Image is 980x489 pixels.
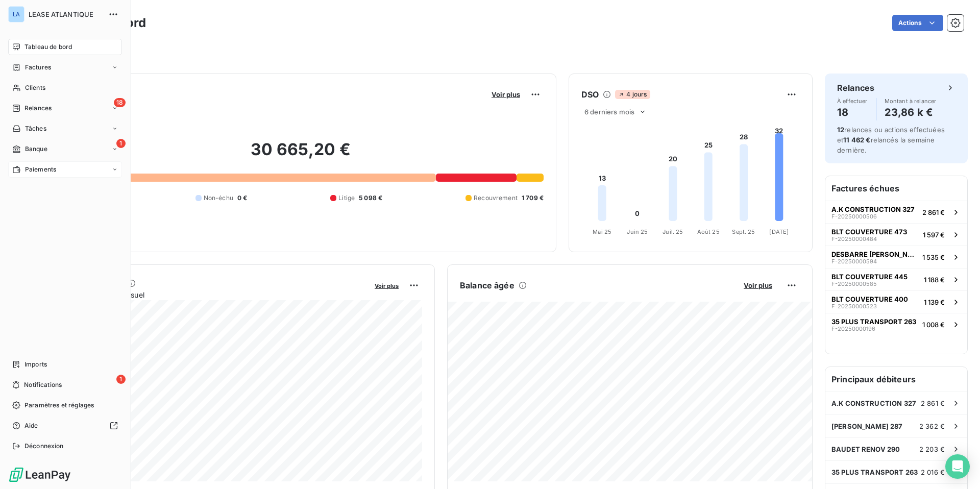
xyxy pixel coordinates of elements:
[116,375,126,384] span: 1
[945,454,970,479] div: Open Intercom Messenger
[593,228,611,235] tspan: Mai 25
[25,63,51,72] span: Factures
[627,228,648,235] tspan: Juin 25
[8,467,71,483] img: Logo LeanPay
[58,139,544,170] h2: 30 665,20 €
[584,108,634,116] span: 6 derniers mois
[460,279,514,291] h6: Balance âgée
[204,193,233,203] span: Non-échu
[885,98,937,104] span: Montant à relancer
[825,268,967,290] button: BLT COUVERTURE 445F-202500005851 188 €
[237,193,247,203] span: 0 €
[831,468,918,476] span: 35 PLUS TRANSPORT 263
[923,231,945,239] span: 1 597 €
[8,418,122,434] a: Aide
[831,326,875,332] span: F-20250000196
[25,165,56,174] span: Paiements
[615,90,650,99] span: 4 jours
[922,253,945,261] span: 1 535 €
[825,176,967,201] h6: Factures échues
[825,223,967,246] button: BLT COUVERTURE 473F-202500004841 597 €
[924,276,945,284] span: 1 188 €
[732,228,755,235] tspan: Sept. 25
[741,281,775,290] button: Voir plus
[825,367,967,392] h6: Principaux débiteurs
[488,90,523,99] button: Voir plus
[474,193,518,203] span: Recouvrement
[831,250,918,258] span: DESBARRE [PERSON_NAME] C469
[116,139,126,148] span: 1
[24,442,64,451] span: Déconnexion
[24,42,72,52] span: Tableau de bord
[831,445,900,453] span: BAUDET RENOV 290
[837,98,868,104] span: À effectuer
[825,290,967,313] button: BLT COUVERTURE 400F-202500005231 139 €
[492,90,520,99] span: Voir plus
[831,303,877,309] span: F-20250000523
[825,313,967,335] button: 35 PLUS TRANSPORT 263F-202500001961 008 €
[359,193,382,203] span: 5 098 €
[921,399,945,407] span: 2 861 €
[831,213,877,219] span: F-20250000506
[919,422,945,430] span: 2 362 €
[375,282,399,289] span: Voir plus
[25,83,45,92] span: Clients
[522,193,544,203] span: 1 709 €
[24,380,62,389] span: Notifications
[919,445,945,453] span: 2 203 €
[581,88,599,101] h6: DSO
[831,205,915,213] span: A.K CONSTRUCTION 327
[837,126,844,134] span: 12
[843,136,870,144] span: 11 462 €
[924,298,945,306] span: 1 139 €
[892,15,943,31] button: Actions
[922,208,945,216] span: 2 861 €
[831,399,916,407] span: A.K CONSTRUCTION 327
[24,421,38,430] span: Aide
[922,321,945,329] span: 1 008 €
[825,246,967,268] button: DESBARRE [PERSON_NAME] C469F-202500005941 535 €
[831,422,903,430] span: [PERSON_NAME] 287
[372,281,402,290] button: Voir plus
[837,82,874,94] h6: Relances
[24,401,94,410] span: Paramètres et réglages
[24,104,52,113] span: Relances
[29,10,102,18] span: LEASE ATLANTIQUE
[837,104,868,120] h4: 18
[338,193,355,203] span: Litige
[831,295,908,303] span: BLT COUVERTURE 400
[769,228,789,235] tspan: [DATE]
[24,360,47,369] span: Imports
[58,289,367,300] span: Chiffre d'affaires mensuel
[114,98,126,107] span: 18
[25,124,46,133] span: Tâches
[831,281,877,287] span: F-20250000585
[831,228,907,236] span: BLT COUVERTURE 473
[663,228,683,235] tspan: Juil. 25
[697,228,720,235] tspan: Août 25
[837,126,945,154] span: relances ou actions effectuées et relancés la semaine dernière.
[921,468,945,476] span: 2 016 €
[831,273,908,281] span: BLT COUVERTURE 445
[25,144,47,154] span: Banque
[744,281,772,289] span: Voir plus
[885,104,937,120] h4: 23,86 k €
[831,317,916,326] span: 35 PLUS TRANSPORT 263
[8,6,24,22] div: LA
[831,258,877,264] span: F-20250000594
[831,236,877,242] span: F-20250000484
[825,201,967,223] button: A.K CONSTRUCTION 327F-202500005062 861 €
